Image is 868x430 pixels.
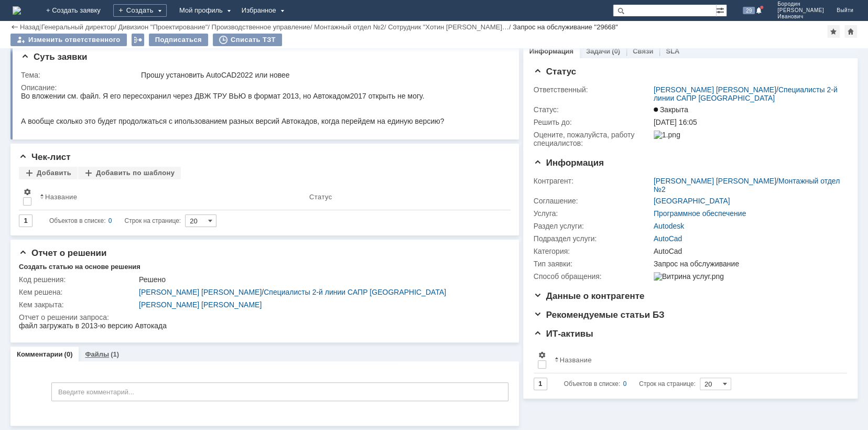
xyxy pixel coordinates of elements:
[777,14,824,20] span: Иванович
[534,85,652,94] div: Ответственный:
[108,214,112,227] div: 0
[314,23,384,31] a: Монтажный отдел №2
[19,152,71,162] span: Чек-лист
[654,209,746,218] a: Программное обеспечение
[212,23,310,31] a: Производственное управление
[19,248,106,258] span: Отчет о решении
[212,23,314,31] div: /
[534,329,593,339] span: ИТ-активы
[564,378,696,390] i: Строк на странице:
[314,23,388,31] div: /
[654,272,724,281] img: Витрина услуг.png
[309,193,332,201] div: Статус
[827,25,840,38] div: Добавить в избранное
[529,47,573,55] a: Информация
[39,23,41,30] div: |
[654,197,730,205] a: [GEOGRAPHIC_DATA]
[118,23,208,31] a: Дивизион "Проектирование"
[654,234,682,243] a: AutoCad
[113,4,167,17] div: Создать
[139,288,262,296] a: [PERSON_NAME] [PERSON_NAME]
[654,177,842,193] div: /
[777,7,824,14] span: [PERSON_NAME]
[13,6,21,15] a: Перейти на домашнюю страницу
[23,188,31,196] span: Настройки
[534,118,652,126] div: Решить до:
[534,272,652,281] div: Способ обращения:
[45,193,77,201] div: Название
[538,351,546,359] span: Настройки
[17,350,63,358] a: Комментарии
[560,356,592,364] div: Название
[550,347,839,373] th: Название
[305,184,502,210] th: Статус
[654,222,684,230] a: Autodesk
[41,23,118,31] div: /
[19,288,137,296] div: Кем решена:
[19,300,137,309] div: Кем закрыта:
[111,350,119,358] div: (1)
[743,7,755,14] span: 29
[388,23,513,31] div: /
[21,52,87,62] span: Суть заявки
[139,300,262,309] a: [PERSON_NAME] [PERSON_NAME]
[21,83,505,92] div: Описание:
[388,23,509,31] a: Сотрудник "Хотин [PERSON_NAME]…
[534,131,652,147] div: Oцените, пожалуйста, работу специалистов:
[612,47,620,55] div: (0)
[132,34,144,46] div: Работа с массовостью
[534,234,652,243] div: Подраздел услуги:
[654,105,688,114] span: Закрыта
[534,222,652,230] div: Раздел услуги:
[716,5,726,15] span: Расширенный поиск
[534,291,645,301] span: Данные о контрагенте
[534,197,652,205] div: Соглашение:
[85,350,109,358] a: Файлы
[49,214,181,227] i: Строк на странице:
[654,177,776,185] a: [PERSON_NAME] [PERSON_NAME]
[654,85,842,102] div: /
[654,85,776,94] a: [PERSON_NAME] [PERSON_NAME]
[654,260,842,268] div: Запрос на обслуживание
[139,288,503,296] div: /
[534,105,652,114] div: Статус:
[19,275,137,284] div: Код решения:
[654,131,680,139] img: 1.png
[513,23,618,31] div: Запрос на обслуживание "29668"
[534,67,576,77] span: Статус
[777,1,824,7] span: Бородин
[36,184,305,210] th: Название
[19,313,505,321] div: Отчет о решении запроса:
[19,263,140,271] div: Создать статью на основе решения
[534,247,652,255] div: Категория:
[654,118,697,126] span: [DATE] 16:05
[141,71,503,79] div: Прошу установить AutoCAD2022 или новее
[13,6,21,15] img: logo
[21,71,139,79] div: Тема:
[118,23,211,31] div: /
[654,177,840,193] a: Монтажный отдел №2
[64,350,73,358] div: (0)
[264,288,446,296] a: Специалисты 2-й линии САПР [GEOGRAPHIC_DATA]
[20,23,39,31] a: Назад
[654,85,838,102] a: Специалисты 2-й линии САПР [GEOGRAPHIC_DATA]
[564,380,620,388] span: Объектов в списке:
[534,260,652,268] div: Тип заявки:
[534,209,652,218] div: Услуга:
[586,47,610,55] a: Задачи
[623,378,626,390] div: 0
[534,310,665,320] span: Рекомендуемые статьи БЗ
[666,47,679,55] a: SLA
[139,275,503,284] div: Решено
[534,158,604,168] span: Информация
[654,247,842,255] div: AutoCad
[41,23,114,31] a: Генеральный директор
[844,25,857,38] div: Сделать домашней страницей
[633,47,653,55] a: Связи
[49,217,105,224] span: Объектов в списке:
[534,177,652,185] div: Контрагент:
